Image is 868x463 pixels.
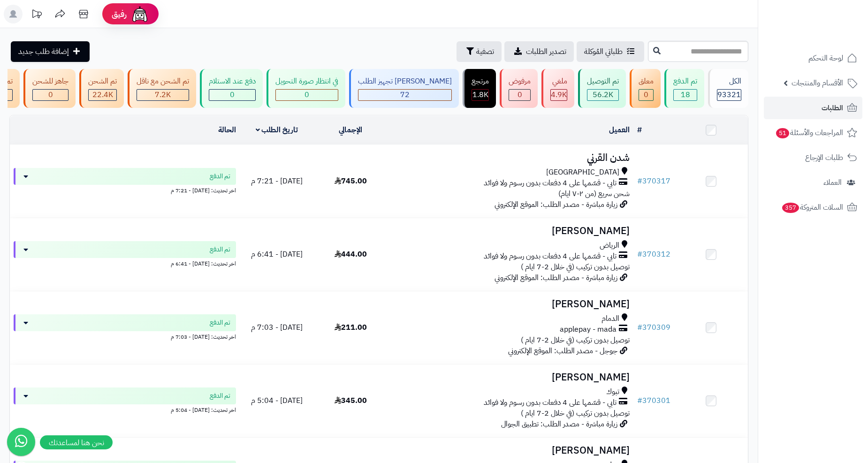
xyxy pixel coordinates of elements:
div: 22365 [89,90,116,100]
a: تم التوصيل 56.2K [576,69,628,108]
h3: [PERSON_NAME] [391,445,630,456]
span: تابي - قسّمها على 4 دفعات بدون رسوم ولا فوائد [484,251,617,262]
a: مرتجع 1.8K [461,69,498,108]
a: الكل93321 [706,69,750,108]
a: العميل [609,124,630,136]
span: # [637,175,642,187]
div: 0 [209,90,255,100]
a: جاهز للشحن 0 [22,69,77,108]
span: 0 [644,89,648,100]
span: 72 [400,89,410,100]
span: [DATE] - 5:04 م [251,395,303,406]
span: 51 [776,128,789,138]
span: العملاء [823,176,842,189]
div: 7223 [137,90,189,100]
span: توصيل بدون تركيب (في خلال 2-7 ايام ) [521,261,630,273]
span: لوحة التحكم [808,52,843,65]
div: 72 [358,90,451,100]
span: الأقسام والمنتجات [792,76,843,90]
span: 56.2K [593,89,613,100]
span: توصيل بدون تركيب (في خلال 2-7 ايام ) [521,408,630,419]
span: الرياض [600,240,619,251]
a: لوحة التحكم [764,47,862,69]
div: [PERSON_NAME] تجهيز الطلب [358,76,452,87]
div: معلق [639,76,654,87]
span: 745.00 [335,175,367,187]
a: تم الشحن مع ناقل 7.2K [126,69,198,108]
div: 56194 [587,90,618,100]
a: السلات المتروكة357 [764,196,862,219]
span: تبوك [606,387,619,397]
div: اخر تحديث: [DATE] - 7:03 م [14,331,236,341]
span: applepay - mada [560,324,617,335]
span: 1.8K [472,89,488,100]
span: 18 [681,89,690,100]
div: 18 [674,90,697,100]
span: تصدير الطلبات [526,46,566,57]
a: # [637,124,642,136]
span: 93321 [717,89,741,100]
div: 0 [639,90,653,100]
span: تم الدفع [210,172,230,181]
a: مرفوض 0 [498,69,540,108]
div: 0 [509,90,530,100]
span: شحن سريع (من ٢-٧ ايام) [558,188,630,199]
a: تم الشحن 22.4K [77,69,126,108]
span: 7.2K [155,89,171,100]
span: تم الدفع [210,318,230,327]
a: الإجمالي [339,124,362,136]
div: ملغي [550,76,567,87]
span: 357 [782,203,799,213]
span: السلات المتروكة [781,201,843,214]
a: #370317 [637,175,670,187]
div: 1783 [472,90,488,100]
a: #370301 [637,395,670,406]
span: المراجعات والأسئلة [775,126,843,139]
a: تحديثات المنصة [25,5,48,26]
span: زيارة مباشرة - مصدر الطلب: الموقع الإلكتروني [495,199,617,210]
a: طلبات الإرجاع [764,146,862,169]
div: اخر تحديث: [DATE] - 7:21 م [14,185,236,195]
a: تم الدفع 18 [662,69,706,108]
span: الطلبات [822,101,843,114]
img: logo-2.png [804,23,859,43]
span: # [637,322,642,333]
span: 0 [48,89,53,100]
span: جوجل - مصدر الطلب: الموقع الإلكتروني [508,345,617,357]
span: طلبات الإرجاع [805,151,843,164]
span: 0 [230,89,235,100]
span: 444.00 [335,249,367,260]
span: [GEOGRAPHIC_DATA] [546,167,619,178]
div: 0 [33,90,68,100]
span: طلباتي المُوكلة [584,46,623,57]
div: اخر تحديث: [DATE] - 6:41 م [14,258,236,268]
span: [DATE] - 7:21 م [251,175,303,187]
div: دفع عند الاستلام [209,76,256,87]
span: # [637,395,642,406]
span: تم الدفع [210,245,230,254]
a: [PERSON_NAME] تجهيز الطلب 72 [347,69,461,108]
span: 345.00 [335,395,367,406]
h3: [PERSON_NAME] [391,372,630,383]
a: الحالة [218,124,236,136]
h3: [PERSON_NAME] [391,226,630,236]
span: الدمام [602,313,619,324]
span: [DATE] - 6:41 م [251,249,303,260]
span: تابي - قسّمها على 4 دفعات بدون رسوم ولا فوائد [484,397,617,408]
div: 0 [276,90,338,100]
h3: شدن القرني [391,152,630,163]
div: جاهز للشحن [32,76,69,87]
a: العملاء [764,171,862,194]
button: تصفية [457,41,502,62]
a: ملغي 4.9K [540,69,576,108]
div: 4937 [551,90,567,100]
span: رفيق [112,8,127,20]
span: [DATE] - 7:03 م [251,322,303,333]
a: دفع عند الاستلام 0 [198,69,265,108]
span: تابي - قسّمها على 4 دفعات بدون رسوم ولا فوائد [484,178,617,189]
a: طلباتي المُوكلة [577,41,644,62]
a: معلق 0 [628,69,662,108]
a: #370312 [637,249,670,260]
div: تم التوصيل [587,76,619,87]
div: الكل [717,76,741,87]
